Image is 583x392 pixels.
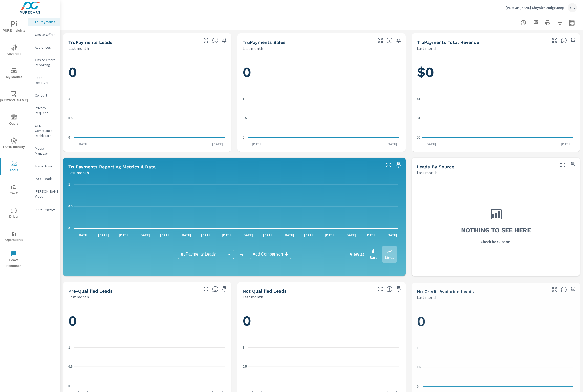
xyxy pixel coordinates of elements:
[253,252,283,257] span: Add Comparison
[218,233,236,238] p: [DATE]
[220,285,228,293] span: Save this to your personalized report
[35,146,56,156] p: Media Manager
[220,36,228,44] span: Save this to your personalized report
[481,239,511,245] p: Check back soon!
[386,286,393,292] span: A basic review has been done and has not approved the credit worthiness of the lead by the config...
[202,285,210,293] button: Make Fullscreen
[370,254,377,260] p: Bars
[177,233,195,238] p: [DATE]
[2,91,26,103] span: [PERSON_NAME]
[68,227,70,230] text: 0
[35,75,56,85] p: Feed Resolver
[243,312,401,330] h1: 0
[68,365,73,368] text: 0.5
[28,43,60,51] div: Audiences
[28,188,60,200] div: [PERSON_NAME] Video
[342,233,359,238] p: [DATE]
[68,288,113,294] h5: Pre-Qualified Leads
[376,285,384,293] button: Make Fullscreen
[2,21,26,34] span: PURE Insights
[383,233,401,238] p: [DATE]
[28,162,60,170] div: Trade Admin
[300,233,318,238] p: [DATE]
[136,233,154,238] p: [DATE]
[2,68,26,80] span: My Market
[68,164,156,169] h5: truPayments Reporting Metrics & Data
[506,5,564,10] p: [PERSON_NAME] Chrysler Dodge Jeep
[395,285,403,293] span: Save this to your personalized report
[417,97,420,101] text: $1
[422,142,440,147] p: [DATE]
[35,57,56,67] p: Onsite Offers Reporting
[212,286,218,292] span: A basic review has been done and approved the credit worthiness of the lead by the configured cre...
[321,233,339,238] p: [DATE]
[28,122,60,140] div: OEM Compliance Dashboard
[202,36,210,44] button: Make Fullscreen
[417,313,575,330] h1: 0
[350,252,364,257] h6: View as
[248,142,266,147] p: [DATE]
[2,184,26,196] span: Tier2
[417,170,437,176] p: Last month
[543,18,553,28] button: Print Report
[28,175,60,182] div: PURE Leads
[234,252,250,257] p: vs
[243,116,247,120] text: 0.5
[2,114,26,127] span: Query
[569,161,577,169] span: Save this to your personalized report
[417,45,437,51] p: Last month
[417,294,437,301] p: Last month
[559,161,567,169] button: Make Fullscreen
[561,37,567,43] span: Total revenue from sales matched to a truPayments lead. [Source: This data is sourced from the de...
[28,56,60,69] div: Onsite Offers Reporting
[243,64,401,81] h1: 0
[35,164,56,169] p: Trade Admin
[557,142,575,147] p: [DATE]
[35,19,56,25] p: truPayments
[35,176,56,181] p: PURE Leads
[417,385,419,388] text: 0
[417,365,421,369] text: 0.5
[568,3,577,12] div: SG
[74,233,92,238] p: [DATE]
[362,233,380,238] p: [DATE]
[178,250,234,259] div: truPayments Leads
[243,136,244,139] text: 0
[2,251,26,269] span: Leave Feedback
[250,250,291,259] div: Add Comparison
[28,74,60,86] div: Feed Resolver
[417,346,419,350] text: 1
[386,37,393,43] span: Number of sales matched to a truPayments lead. [Source: This data is sourced from the dealer's DM...
[243,365,247,368] text: 0.5
[35,206,56,212] p: Local Engage
[243,384,244,388] text: 0
[2,207,26,220] span: Driver
[198,233,215,238] p: [DATE]
[384,161,393,169] button: Make Fullscreen
[417,164,454,169] h5: Leads By Source
[2,44,26,57] span: Advertise
[243,97,244,101] text: 1
[28,104,60,117] div: Privacy Request
[551,286,559,294] button: Make Fullscreen
[35,93,56,98] p: Convert
[28,91,60,99] div: Convert
[395,36,403,44] span: Save this to your personalized report
[567,18,577,28] button: Select Date Range
[74,142,92,147] p: [DATE]
[260,233,277,238] p: [DATE]
[68,312,226,330] h1: 0
[243,40,286,45] h5: truPayments Sales
[68,64,226,81] h1: 0
[68,384,70,388] text: 0
[68,294,89,300] p: Last month
[417,64,575,81] h1: $0
[395,161,403,169] span: Save this to your personalized report
[28,145,60,157] div: Media Manager
[35,105,56,116] p: Privacy Request
[243,294,263,300] p: Last month
[28,205,60,213] div: Local Engage
[383,142,401,147] p: [DATE]
[115,233,133,238] p: [DATE]
[569,36,577,44] span: Save this to your personalized report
